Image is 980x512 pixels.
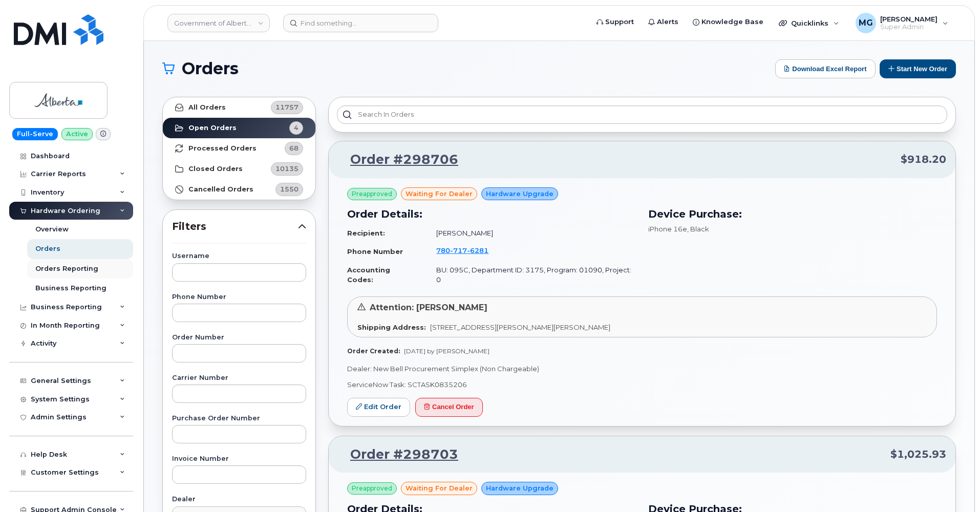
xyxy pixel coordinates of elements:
[172,219,298,234] span: Filters
[436,246,488,254] span: 780
[163,138,315,159] a: Processed Orders68
[880,59,956,78] button: Start New Order
[275,164,299,174] span: 10135
[347,247,403,255] strong: Phone Number
[436,246,501,254] a: 7807176281
[337,105,947,124] input: Search in orders
[486,189,553,199] span: Hardware Upgrade
[347,266,390,284] strong: Accounting Codes:
[163,179,315,200] a: Cancelled Orders1550
[347,229,385,237] strong: Recipient:
[450,246,467,254] span: 717
[347,206,636,222] h3: Order Details:
[188,144,257,153] strong: Processed Orders
[172,375,306,381] label: Carrier Number
[172,415,306,422] label: Purchase Order Number
[370,303,487,312] span: Attention: [PERSON_NAME]
[188,103,226,112] strong: All Orders
[188,185,253,194] strong: Cancelled Orders
[182,61,239,76] span: Orders
[775,59,876,78] button: Download Excel Report
[347,347,400,355] strong: Order Created:
[648,225,687,233] span: iPhone 16e
[163,97,315,118] a: All Orders11757
[687,225,709,233] span: , Black
[347,364,937,374] p: Dealer: New Bell Procurement Simplex (Non Chargeable)
[404,347,489,355] span: [DATE] by [PERSON_NAME]
[172,294,306,301] label: Phone Number
[427,224,636,242] td: [PERSON_NAME]
[172,334,306,341] label: Order Number
[163,159,315,179] a: Closed Orders10135
[275,102,299,112] span: 11757
[338,445,458,464] a: Order #298703
[347,398,410,417] a: Edit Order
[347,380,937,390] p: ServiceNow Task: SCTASK0835206
[648,206,937,222] h3: Device Purchase:
[280,184,299,194] span: 1550
[467,246,488,254] span: 6281
[430,323,610,331] span: [STREET_ADDRESS][PERSON_NAME][PERSON_NAME]
[172,253,306,260] label: Username
[427,261,636,288] td: BU: 095C, Department ID: 3175, Program: 01090, Project: 0
[352,189,392,199] span: Preapproved
[406,483,473,493] span: waiting for dealer
[294,123,299,133] span: 4
[289,143,299,153] span: 68
[172,456,306,462] label: Invoice Number
[406,189,473,199] span: waiting for dealer
[188,165,243,173] strong: Closed Orders
[352,484,392,493] span: Preapproved
[163,118,315,138] a: Open Orders4
[357,323,426,331] strong: Shipping Address:
[486,483,553,493] span: Hardware Upgrade
[890,447,946,462] span: $1,025.93
[338,151,458,169] a: Order #298706
[172,496,306,503] label: Dealer
[188,124,237,132] strong: Open Orders
[901,152,946,167] span: $918.20
[415,398,483,417] button: Cancel Order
